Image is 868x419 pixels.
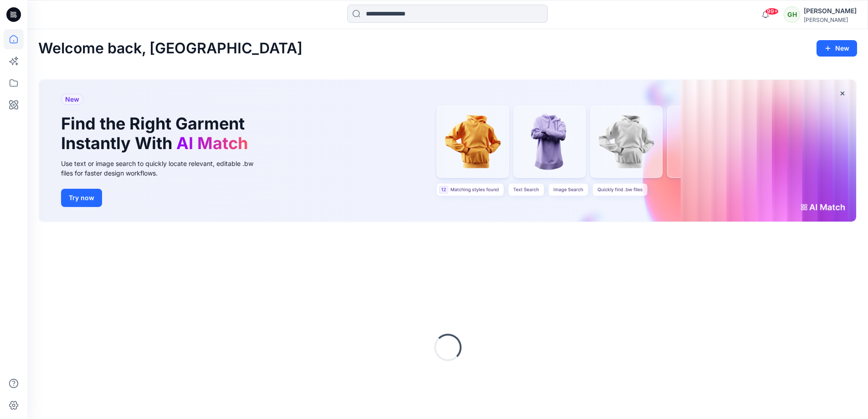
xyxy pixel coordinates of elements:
[61,114,252,153] h1: Find the Right Garment Instantly With
[804,16,857,23] div: [PERSON_NAME]
[784,6,800,23] div: GH
[804,5,857,16] div: [PERSON_NAME]
[61,159,266,178] div: Use text or image search to quickly locate relevant, editable .bw files for faster design workflows.
[817,40,857,57] button: New
[38,40,303,57] h2: Welcome back, [GEOGRAPHIC_DATA]
[65,94,79,105] span: New
[765,8,779,15] span: 99+
[176,133,248,153] span: AI Match
[61,189,102,207] button: Try now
